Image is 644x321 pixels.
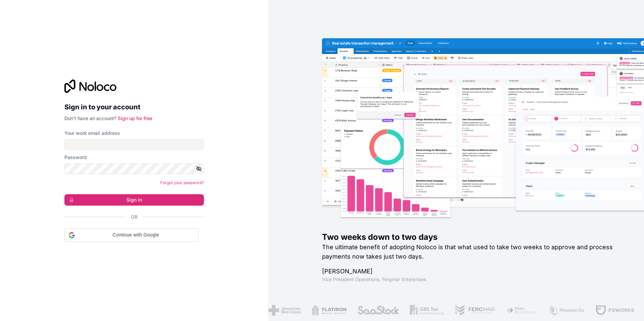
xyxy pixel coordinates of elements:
[322,276,623,283] h1: Vice President Operations , Fergmar Enterprises
[409,305,443,316] img: /assets/gbstax-C-GtDUiK.png
[64,228,199,242] div: Continue with Google
[118,115,152,121] a: Sign up for free
[64,163,204,174] input: Password
[356,305,398,316] img: /assets/saastock-C6Zbiodz.png
[64,115,116,121] span: Don't have an account?
[64,139,204,150] input: Email address
[64,130,120,137] label: Your work email address
[64,194,204,206] button: Sign in
[77,231,194,238] span: Continue with Google
[322,243,623,261] h2: The ultimate benefit of adopting Noloco is that what used to take two weeks to approve and proces...
[311,305,345,316] img: /assets/flatiron-C8eUkumj.png
[322,267,623,276] h1: [PERSON_NAME]
[267,305,300,316] img: /assets/american-red-cross-BAupjrZR.png
[547,305,584,316] img: /assets/phoenix-BREaitsQ.png
[505,305,537,316] img: /assets/fiera-fwj2N5v4.png
[453,305,494,316] img: /assets/fergmar-CudnrXN5.png
[131,214,138,220] span: Or
[64,101,204,113] h2: Sign in to your account
[160,180,204,185] a: Forgot your password?
[64,154,87,161] label: Password
[594,305,633,316] img: /assets/fdworks-Bi04fVtw.png
[322,232,623,243] h1: Two weeks down to two days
